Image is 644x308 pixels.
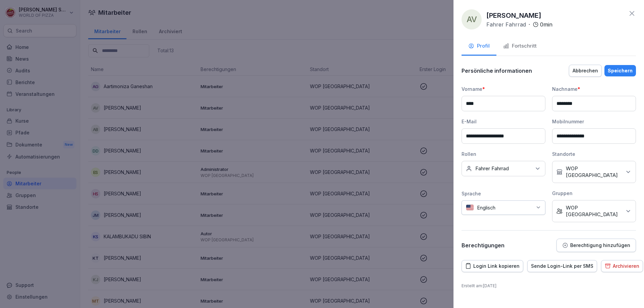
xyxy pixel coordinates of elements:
button: Speichern [604,65,636,76]
button: Fortschritt [496,38,543,56]
div: Profil [468,42,490,50]
p: Fahrer Fahrrad [475,165,509,172]
div: Fortschritt [503,42,537,50]
div: · [486,20,552,28]
div: Login Link kopieren [465,262,520,270]
div: Standorte [552,150,636,158]
div: Sende Login-Link per SMS [531,262,593,270]
div: AV [462,9,482,29]
p: WOP [GEOGRAPHIC_DATA] [566,204,622,218]
p: Erstellt am : [DATE] [462,283,636,289]
p: Berechtigung hinzufügen [570,243,630,248]
button: Profil [462,38,496,56]
p: Fahrer Fahrrad [486,20,526,28]
p: Berechtigungen [462,242,504,249]
button: Archivieren [601,260,643,272]
div: Mobilnummer [552,118,636,125]
div: Archivieren [605,262,639,270]
p: [PERSON_NAME] [486,10,541,20]
div: E-Mail [462,118,545,125]
div: Gruppen [552,190,636,197]
button: Sende Login-Link per SMS [527,260,597,272]
div: Englisch [462,200,545,215]
p: 0 min [540,20,552,28]
p: WOP [GEOGRAPHIC_DATA] [566,165,622,179]
button: Berechtigung hinzufügen [556,239,636,252]
p: Persönliche informationen [462,67,532,74]
div: Rollen [462,150,545,158]
div: Speichern [608,67,633,74]
img: us.svg [466,204,474,211]
button: Abbrechen [569,65,602,77]
button: Login Link kopieren [462,260,523,272]
div: Vorname [462,85,545,93]
div: Sprache [462,190,545,197]
div: Abbrechen [573,67,598,74]
div: Nachname [552,85,636,93]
